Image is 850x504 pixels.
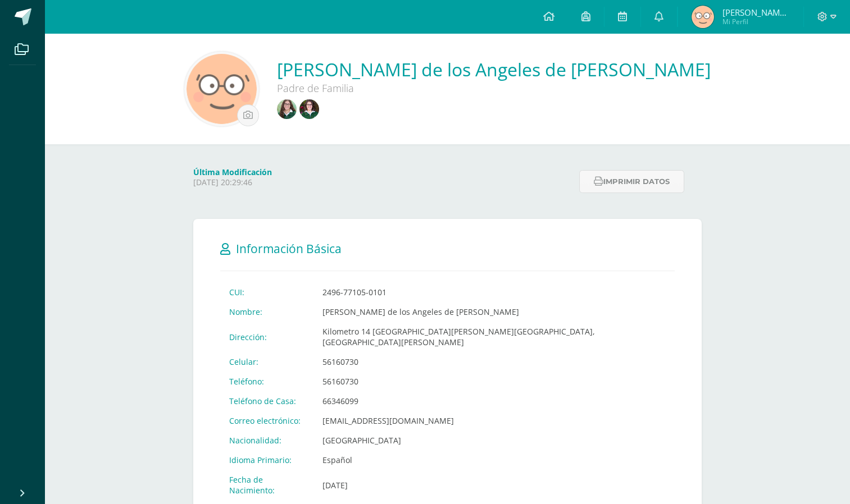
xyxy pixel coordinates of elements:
td: Teléfono: [220,372,313,391]
a: [PERSON_NAME] de los Angeles de [PERSON_NAME] [277,57,711,81]
button: Imprimir datos [579,170,684,193]
td: CUI: [220,282,313,302]
p: [DATE] 20:29:46 [193,177,572,187]
img: 128230bac662f1e147ca94fdc4e93b29.png [299,99,319,119]
img: 852a587799822a5f9cffaa88356be64e.png [277,99,297,119]
td: [DATE] [313,470,675,500]
td: 2496-77105-0101 [313,282,675,302]
span: Mi Perfil [722,17,790,26]
td: Nombre: [220,302,313,322]
td: Fecha de Nacimiento: [220,470,313,500]
img: 6366ed5ed987100471695a0532754633.png [692,6,714,28]
td: [GEOGRAPHIC_DATA] [313,430,675,450]
h4: Última Modificación [193,167,572,177]
td: 56160730 [313,372,675,391]
td: [EMAIL_ADDRESS][DOMAIN_NAME] [313,411,675,430]
td: Idioma Primario: [220,450,313,470]
td: 56160730 [313,352,675,372]
td: Español [313,450,675,470]
td: Nacionalidad: [220,430,313,450]
td: Dirección: [220,322,313,352]
td: 66346099 [313,391,675,411]
td: Correo electrónico: [220,411,313,430]
td: [PERSON_NAME] de los Angeles de [PERSON_NAME] [313,302,675,322]
td: Kilometro 14 [GEOGRAPHIC_DATA][PERSON_NAME][GEOGRAPHIC_DATA], [GEOGRAPHIC_DATA][PERSON_NAME] [313,322,675,352]
img: 5a3d20189a0fd4b2570fa93756e479b9.png [187,54,257,124]
td: Teléfono de Casa: [220,391,313,411]
span: Información Básica [236,241,342,256]
div: Padre de Familia [277,81,614,95]
td: Celular: [220,352,313,372]
span: [PERSON_NAME] de los Angeles [722,7,790,18]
